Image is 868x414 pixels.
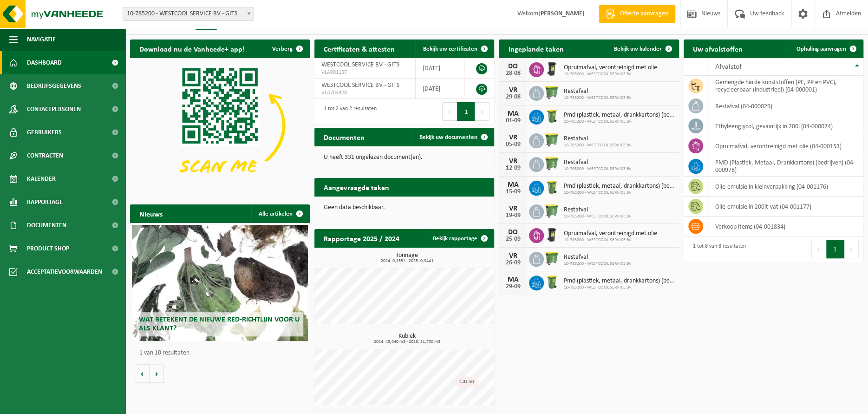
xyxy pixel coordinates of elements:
div: 1 tot 8 van 8 resultaten [688,239,746,259]
span: 10-785200 - WESTCOOL SERVICE BV [563,190,674,196]
div: 29-08 [503,94,522,100]
button: Previous [442,102,457,121]
img: WB-0240-HPE-GN-50 [544,274,560,290]
div: 4,33 m3 [457,377,477,387]
img: WB-0770-HPE-GN-50 [544,156,560,171]
div: MA [503,110,522,118]
button: Volgende [150,364,164,383]
span: Wat betekent de nieuwe RED-richtlijn voor u als klant? [139,316,300,332]
span: 10-785200 - WESTCOOL SERVICE BV [563,95,631,101]
span: WESTCOOL SERVICE BV - GITS [321,82,399,89]
span: Afvalstof [715,63,742,71]
div: 26-09 [503,260,522,266]
td: restafval (04-000029) [708,96,863,116]
span: Bekijk uw certificaten [423,46,477,52]
img: WB-0770-HPE-GN-50 [544,250,560,266]
td: [DATE] [416,79,464,99]
a: Bekijk rapportage [425,229,493,248]
p: 1 van 10 resultaten [139,350,305,356]
img: WB-0240-HPE-GN-50 [544,179,560,195]
span: VLA901157 [321,69,408,76]
span: Pmd (plastiek, metaal, drankkartons) (bedrijven) [563,183,674,190]
span: Contactpersonen [27,98,81,121]
span: 10-785200 - WESTCOOL SERVICE BV [563,237,657,243]
span: VLA704828 [321,89,408,97]
span: Documenten [27,214,66,237]
span: Contracten [27,144,63,167]
span: Gebruikers [27,121,62,144]
div: 01-09 [503,118,522,124]
div: VR [503,134,522,141]
span: Pmd (plastiek, metaal, drankkartons) (bedrijven) [563,277,674,285]
button: Vorige [135,364,150,383]
a: Bekijk uw documenten [411,128,493,146]
img: WB-0770-HPE-GN-50 [544,203,560,219]
img: WB-0770-HPE-GN-50 [544,132,560,148]
div: 25-09 [503,236,522,243]
div: 29-09 [503,283,522,290]
div: 05-09 [503,141,522,148]
td: olie-emulsie in 200lt-vat (04-001177) [708,197,863,217]
td: [DATE] [416,58,464,79]
span: 2024: 0,153 t - 2025: 0,944 t [319,259,494,263]
div: MA [503,276,522,283]
span: Bedrijfsgegevens [27,74,81,98]
h2: Aangevraagde taken [314,178,398,196]
span: Bekijk uw kalender [614,46,662,52]
div: MA [503,181,522,189]
div: VR [503,205,522,212]
img: WB-0240-HPE-GN-50 [544,108,560,124]
td: opruimafval, verontreinigd met olie (04-000153) [708,136,863,156]
span: 2024: 45,040 m3 - 2025: 31,700 m3 [319,340,494,344]
span: 10-785200 - WESTCOOL SERVICE BV - GITS [123,7,254,20]
span: Restafval [563,88,631,95]
button: 1 [457,102,475,121]
h3: Tonnage [319,252,494,263]
span: Opruimafval, verontreinigd met olie [563,230,657,237]
img: WB-0770-HPE-GN-50 [544,85,560,100]
div: VR [503,86,522,94]
span: 10-785200 - WESTCOOL SERVICE BV [563,143,631,148]
span: 10-785200 - WESTCOOL SERVICE BV [563,166,631,172]
h2: Rapportage 2025 / 2024 [314,229,409,247]
span: Bekijk uw documenten [419,134,477,140]
div: 1 tot 2 van 2 resultaten [319,101,377,122]
div: VR [503,252,522,260]
button: 1 [826,240,844,258]
span: Offerte aanvragen [618,9,671,19]
div: DO [503,63,522,70]
button: Previous [811,240,826,258]
h3: Kubiek [319,333,494,344]
span: Navigatie [27,28,56,51]
span: Rapportage [27,191,63,214]
img: WB-0240-HPE-BK-01 [544,61,560,77]
p: U heeft 331 ongelezen document(en). [324,154,485,161]
td: gemengde harde kunststoffen (PE, PP en PVC), recycleerbaar (industrieel) (04-000001) [708,76,863,96]
a: Wat betekent de nieuwe RED-richtlijn voor u als klant? [132,225,308,341]
a: Ophaling aanvragen [789,39,862,58]
span: 10-785200 - WESTCOOL SERVICE BV [563,285,674,290]
td: PMD (Plastiek, Metaal, Drankkartons) (bedrijven) (04-000978) [708,156,863,177]
h2: Ingeplande taken [499,39,573,58]
h2: Download nu de Vanheede+ app! [130,39,254,58]
a: Alle artikelen [251,204,309,223]
button: Next [844,240,859,258]
span: Kalender [27,167,56,191]
a: Bekijk uw kalender [607,39,678,58]
td: olie-emulsie in kleinverpakking (04-001176) [708,177,863,197]
h2: Certificaten & attesten [314,39,404,58]
button: Next [475,102,489,121]
a: Offerte aanvragen [599,5,675,23]
div: 28-08 [503,70,522,77]
span: Restafval [563,254,631,261]
h2: Uw afvalstoffen [684,39,752,58]
span: Restafval [563,206,631,214]
div: DO [503,229,522,236]
span: 10-785200 - WESTCOOL SERVICE BV [563,72,657,77]
img: WB-0240-HPE-BK-01 [544,227,560,243]
span: WESTCOOL SERVICE BV - GITS [321,61,399,68]
h2: Nieuws [130,204,172,223]
span: Pmd (plastiek, metaal, drankkartons) (bedrijven) [563,112,674,119]
span: Opruimafval, verontreinigd met olie [563,64,657,72]
td: verkoop items (04-001834) [708,217,863,237]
